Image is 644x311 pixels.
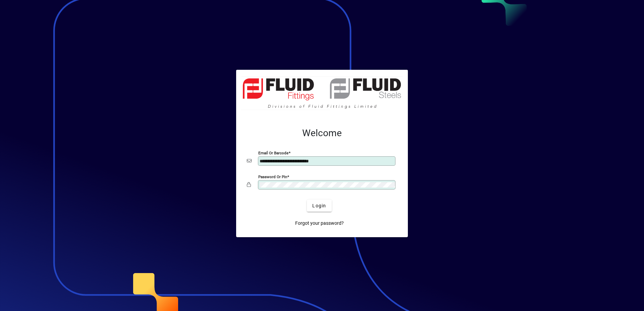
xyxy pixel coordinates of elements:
mat-label: Password or Pin [258,174,287,179]
mat-label: Email or Barcode [258,151,288,155]
span: Forgot your password? [295,220,344,227]
h2: Welcome [247,127,397,139]
span: Login [312,202,326,209]
a: Forgot your password? [292,217,346,229]
button: Login [307,200,331,212]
